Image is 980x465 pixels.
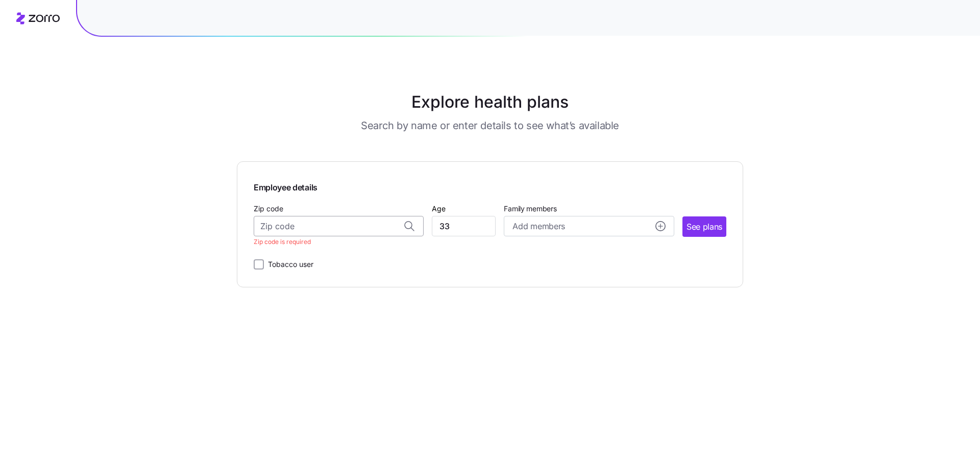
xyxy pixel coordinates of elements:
[432,203,446,214] label: Age
[432,216,496,236] input: Age
[655,221,666,231] svg: add icon
[254,216,424,236] input: Zip code
[254,178,317,194] span: Employee details
[264,258,313,271] label: Tobacco user
[262,90,718,114] h1: Explore health plans
[504,204,674,214] span: Family members
[512,220,565,233] span: Add members
[254,203,283,214] label: Zip code
[504,216,674,236] button: Add membersadd icon
[254,238,424,246] p: Zip code is required
[361,118,619,133] h3: Search by name or enter details to see what’s available
[687,221,722,233] span: See plans
[682,216,726,237] button: See plans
